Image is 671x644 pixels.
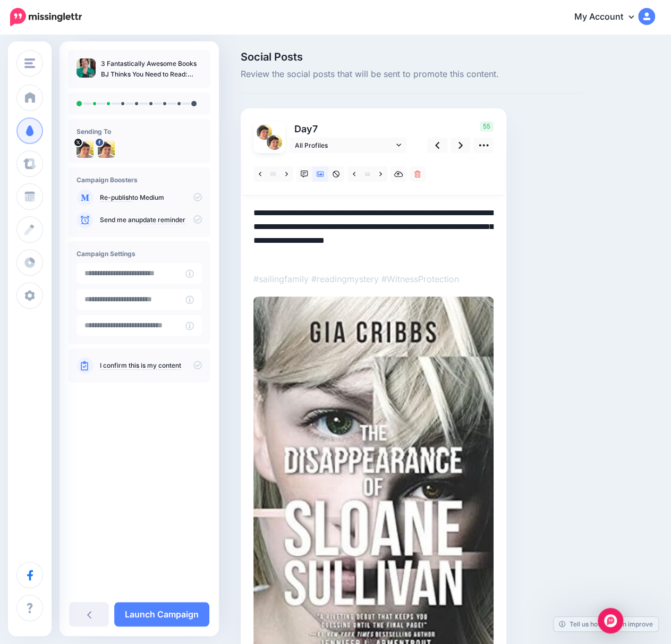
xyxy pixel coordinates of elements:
[290,121,408,137] p: Day
[98,141,115,158] img: 12075030_1706275102925828_1116441105650536117_n-bsa19605.jpg
[77,58,96,78] img: 700adb6592047ee1411080802d060b92_thumb.jpg
[257,124,272,140] img: fquA77zn-780.jpg
[564,4,655,30] a: My Account
[77,176,202,184] h4: Campaign Boosters
[100,361,181,370] a: I confirm this is my content
[598,608,623,633] div: Open Intercom Messenger
[241,67,583,81] span: Review the social posts that will be sent to promote this content.
[253,272,494,286] p: #sailingfamily #readingmystery #WitnessProtection
[312,123,318,134] span: 7
[101,58,202,80] p: 3 Fantastically Awesome Books BJ Thinks You Need to Read: [DATE]
[10,8,82,26] img: Missinglettr
[77,128,202,135] h4: Sending To
[77,141,94,158] img: fquA77zn-780.jpg
[135,216,185,224] a: update reminder
[267,134,282,150] img: 12075030_1706275102925828_1116441105650536117_n-bsa19605.jpg
[24,58,35,68] img: menu.png
[554,617,658,631] a: Tell us how we can improve
[290,138,406,153] a: All Profiles
[100,215,202,225] p: Send me an
[100,193,132,202] a: Re-publish
[100,193,202,202] p: to Medium
[295,140,394,151] span: All Profiles
[480,121,494,132] span: 55
[241,52,583,62] span: Social Posts
[77,250,202,258] h4: Campaign Settings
